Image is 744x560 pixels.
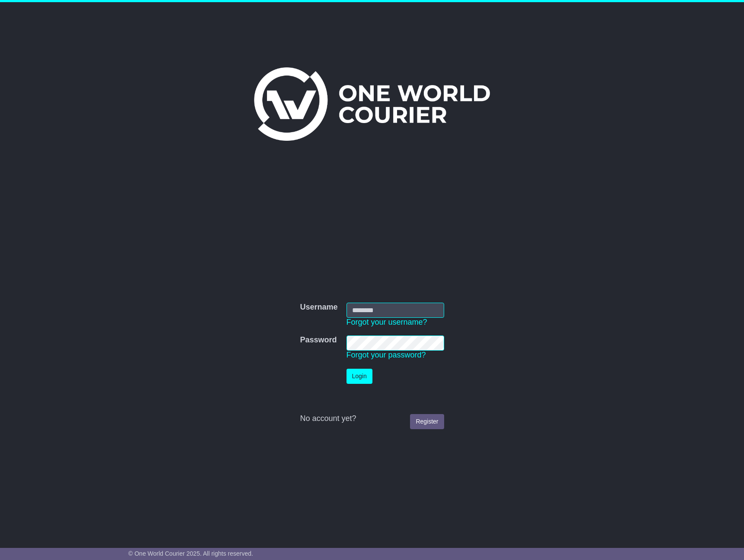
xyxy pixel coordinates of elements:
[254,67,490,141] img: One World
[128,550,253,557] span: © One World Courier 2025. All rights reserved.
[300,414,444,424] div: No account yet?
[347,318,427,326] a: Forgot your username?
[300,335,337,345] label: Password
[347,369,372,384] button: Login
[300,303,337,312] label: Username
[347,351,426,359] a: Forgot your password?
[410,414,444,429] a: Register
